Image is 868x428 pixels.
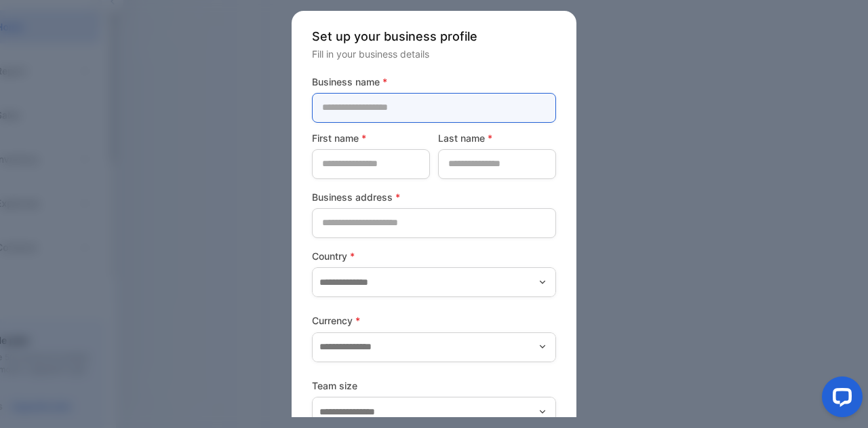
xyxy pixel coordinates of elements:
label: Team size [312,378,556,393]
label: Business address [312,190,556,204]
label: Last name [438,131,556,145]
p: Set up your business profile [312,27,556,45]
iframe: LiveChat chat widget [811,371,868,428]
label: Currency [312,313,556,328]
label: First name [312,131,430,145]
p: Fill in your business details [312,47,556,61]
label: Business name [312,75,556,89]
label: Country [312,249,556,263]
